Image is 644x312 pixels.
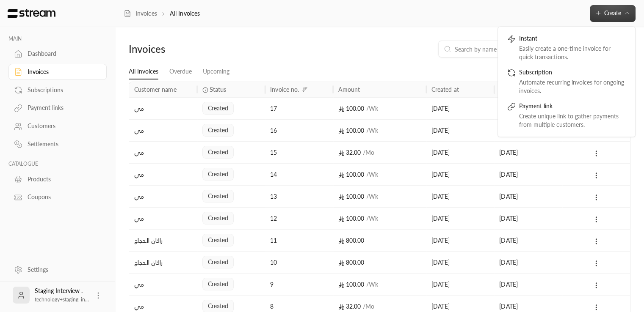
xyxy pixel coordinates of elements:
a: Invoices [8,64,107,80]
p: CATALOGUE [8,161,107,167]
div: 100.00 [338,274,421,295]
span: created [208,148,229,156]
div: 100.00 [338,120,421,141]
div: 17 [270,98,328,119]
div: 16 [270,120,328,141]
span: / Wk [366,193,378,200]
div: Create unique link to gather payments from multiple customers. [519,112,626,129]
div: Invoice no. [270,86,299,93]
span: created [208,280,229,288]
span: Create [604,9,621,16]
span: created [208,236,229,244]
div: [DATE] [431,98,489,119]
span: / Wk [366,105,378,112]
div: Invoices [28,68,96,76]
a: Products [8,171,107,187]
div: [DATE] [431,274,489,295]
div: 9 [270,274,328,295]
a: Customers [8,118,107,134]
div: Subscription [519,68,626,78]
span: / Mo [362,303,374,310]
div: [DATE] [431,120,489,141]
div: Payment links [28,104,96,112]
a: Invoices [124,9,157,18]
div: Customer name [134,86,177,93]
span: / Wk [366,171,378,178]
div: مي [134,186,192,207]
div: Customers [28,122,96,130]
span: / Wk [366,281,378,288]
div: Automate recurring invoices for ongoing invoices. [519,78,626,95]
img: Logo [7,9,56,18]
div: Easily create a one-time invoice for quick transactions. [519,44,626,61]
a: Payment linkCreate unique link to gather payments from multiple customers. [503,99,630,132]
div: مي [134,142,192,163]
button: Sort [300,85,310,95]
a: Settlements [8,136,107,153]
span: technology+staging_in... [35,296,89,303]
button: Create [590,5,636,22]
div: [DATE] [431,142,489,163]
div: مي [134,120,192,141]
input: Search by name or phone [455,44,558,54]
span: created [208,104,229,112]
div: [DATE] [499,252,557,273]
div: راكان الحجاج [134,252,192,273]
span: created [208,258,229,266]
div: Subscriptions [28,86,96,94]
div: 15 [270,142,328,163]
span: / Mo [362,149,374,156]
div: مي [134,98,192,119]
div: 100.00 [338,208,421,229]
a: SubscriptionAutomate recurring invoices for ongoing invoices. [503,65,630,99]
span: / Wk [366,215,378,222]
div: Amount [338,86,360,93]
div: 12 [270,208,328,229]
p: All Invoices [170,9,200,18]
div: 800.00 [338,230,421,251]
div: [DATE] [431,186,489,207]
div: Staging Interview . [35,287,89,304]
div: Payment link [519,102,626,112]
div: مي [134,208,192,229]
span: created [208,126,229,134]
div: Dashboard [28,49,96,58]
div: 32.00 [338,142,421,163]
div: 100.00 [338,186,421,207]
div: Created at [431,86,459,93]
div: 800.00 [338,252,421,273]
div: [DATE] [431,252,489,273]
div: 11 [270,230,328,251]
div: [DATE] [431,208,489,229]
div: Settlements [28,140,96,148]
span: / Wk [366,127,378,134]
a: InstantEasily create a one-time invoice for quick transactions. [503,31,630,65]
div: Settings [28,265,96,274]
a: Dashboard [8,46,107,62]
a: All Invoices [129,64,158,79]
span: created [208,192,229,200]
div: [DATE] [431,230,489,251]
div: [DATE] [431,164,489,185]
a: Subscriptions [8,82,107,98]
div: Coupons [28,193,96,201]
div: 100.00 [338,164,421,185]
div: Invoices [129,42,248,56]
div: [DATE] [499,186,557,207]
span: created [208,214,229,222]
div: مي [134,164,192,185]
div: Products [28,175,96,183]
div: [DATE] [499,164,557,185]
span: created [208,302,229,310]
div: 14 [270,164,328,185]
div: Instant [519,34,626,44]
div: [DATE] [499,230,557,251]
span: Status [210,85,227,94]
nav: breadcrumb [124,9,200,18]
a: Settings [8,261,107,278]
div: 100.00 [338,98,421,119]
div: 13 [270,186,328,207]
a: Overdue [169,64,192,79]
p: MAIN [8,36,107,42]
div: راكان الحجاج [134,230,192,251]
